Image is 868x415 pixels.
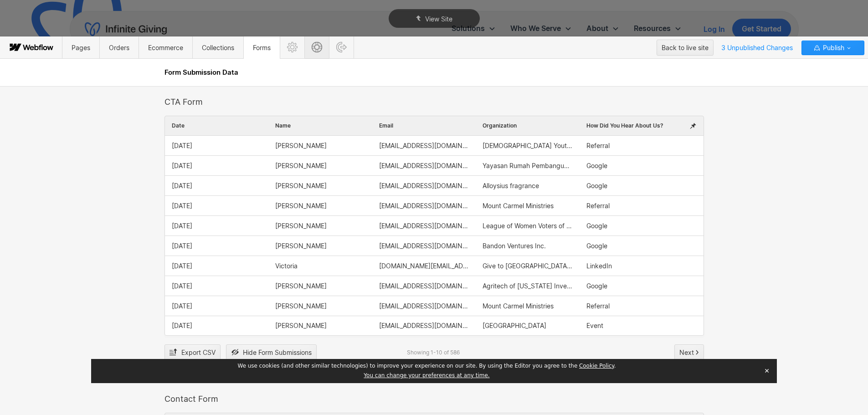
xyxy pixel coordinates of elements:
[821,41,844,55] span: Publish
[586,142,610,149] span: Referral
[379,322,469,329] span: [EMAIL_ADDRESS][DOMAIN_NAME]
[586,222,607,230] span: Google
[164,68,704,77] h2: Form Submission Data
[483,202,554,210] span: Mount Carmel Ministries
[586,302,610,310] span: Referral
[165,176,269,195] div: Sunday, March 9, 2025 11:49 AM
[172,262,192,270] span: [DATE]
[483,123,517,129] span: Organization
[483,182,539,190] span: Alloysius fragrance
[586,322,603,329] span: Event
[483,262,573,270] span: Give to [GEOGRAPHIC_DATA] incorporated
[379,262,469,270] span: [DOMAIN_NAME][EMAIL_ADDRESS][DOMAIN_NAME]
[476,116,580,135] div: Organization
[165,156,269,175] div: Friday, March 14, 2025 3:33 AM
[483,322,546,329] span: [GEOGRAPHIC_DATA]
[586,162,607,169] span: Google
[165,216,269,236] div: Thursday, March 6, 2025 4:49 PM
[379,222,469,230] span: [EMAIL_ADDRESS][DOMAIN_NAME]
[275,322,327,329] span: [PERSON_NAME]
[72,44,90,51] span: Pages
[379,142,469,149] span: [EMAIL_ADDRESS][DOMAIN_NAME]
[275,182,327,190] span: [PERSON_NAME]
[586,202,610,210] span: Referral
[148,44,183,51] span: Ecommerce
[226,344,317,360] button: Hide Form Submissions
[379,242,469,250] span: [EMAIL_ADDRESS][DOMAIN_NAME]
[165,196,269,215] div: Saturday, March 8, 2025 5:12 PM
[164,344,221,360] button: Export CSV
[586,242,607,250] span: Google
[580,116,683,135] div: How did you hear about us?
[579,363,614,369] a: Cookie Policy
[109,44,129,51] span: Orders
[181,346,216,359] span: Export CSV
[172,202,192,210] span: [DATE]
[165,316,269,335] div: Friday, February 21, 2025 4:09 PM
[425,15,452,23] span: View Site
[172,162,192,169] span: [DATE]
[586,282,607,290] span: Google
[483,162,573,169] span: Yayasan Rumah Pembangunan Berkelanjutan
[760,364,773,378] button: Close
[165,296,269,316] div: Wednesday, February 26, 2025 5:29 PM
[165,276,269,296] div: Thursday, February 27, 2025 8:55 PM
[586,182,607,190] span: Google
[275,262,298,270] span: Victoria
[379,202,469,210] span: [EMAIL_ADDRESS][DOMAIN_NAME]
[172,142,192,149] span: [DATE]
[679,346,694,359] span: Next
[275,123,291,129] span: Name
[717,41,797,55] span: 3 Unpublished Changes
[275,282,327,290] span: [PERSON_NAME]
[164,394,704,404] div: Contact Form
[172,242,192,250] span: [DATE]
[801,41,864,55] button: Publish
[238,363,616,369] span: We use cookies (and other similar technologies) to improve your experience on our site. By using ...
[165,136,269,155] div: Thursday, March 20, 2025 9:08 AM
[275,222,327,230] span: [PERSON_NAME]
[172,302,192,310] span: [DATE]
[253,44,271,51] span: Forms
[172,322,192,329] span: [DATE]
[483,302,554,310] span: Mount Carmel Ministries
[243,346,312,359] span: Hide Form Submissions
[586,123,663,129] span: How did you hear about us?
[275,302,327,310] span: [PERSON_NAME]
[379,302,469,310] span: [EMAIL_ADDRESS][DOMAIN_NAME]
[483,282,573,290] span: Agritech of [US_STATE] Investors Foundation
[379,282,469,290] span: [EMAIL_ADDRESS][DOMAIN_NAME]
[172,222,192,230] span: [DATE]
[268,116,372,135] div: Name
[657,40,714,56] button: Back to live site
[172,282,192,290] span: [DATE]
[202,44,234,51] span: Collections
[275,242,327,250] span: [PERSON_NAME]
[364,372,489,379] button: You can change your preferences at any time.
[586,262,612,270] span: LinkedIn
[275,142,327,149] span: [PERSON_NAME]
[275,162,327,169] span: [PERSON_NAME]
[164,97,704,107] div: CTA Form
[165,116,269,135] div: Date
[674,344,704,360] button: Next
[483,242,546,250] span: Bandon Ventures Inc.
[172,182,192,190] span: [DATE]
[275,202,327,210] span: [PERSON_NAME]
[662,41,709,55] div: Back to live site
[372,116,476,135] div: Email
[483,222,573,230] span: League of Women Voters of CA
[165,236,269,256] div: Thursday, March 6, 2025 12:26 AM
[379,123,393,129] span: Email
[165,256,269,276] div: Wednesday, March 5, 2025 1:45 AM
[483,142,573,149] span: [DEMOGRAPHIC_DATA] Youth for Sustainability
[379,162,469,169] span: [EMAIL_ADDRESS][DOMAIN_NAME]
[407,349,460,356] div: Showing 1-10 of 586
[379,182,469,190] span: [EMAIL_ADDRESS][DOMAIN_NAME]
